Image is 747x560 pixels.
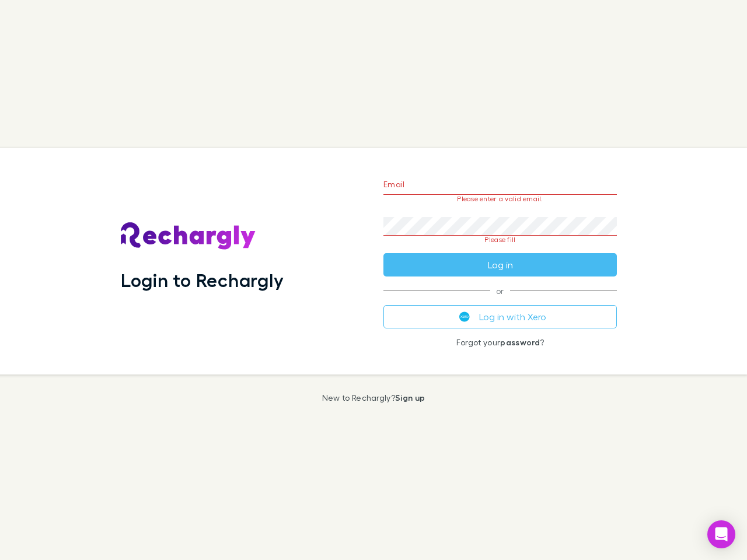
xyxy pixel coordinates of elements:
h1: Login to Rechargly [121,269,284,291]
p: Please fill [383,236,617,244]
img: Xero's logo [459,311,470,322]
p: Please enter a valid email. [383,195,617,203]
a: Sign up [395,393,425,402]
button: Log in [383,253,617,276]
p: Forgot your ? [383,338,617,347]
div: Open Intercom Messenger [707,520,735,548]
p: New to Rechargly? [322,393,425,402]
span: or [383,290,617,291]
a: password [500,337,540,347]
button: Log in with Xero [383,305,617,328]
img: Rechargly's Logo [121,222,256,250]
